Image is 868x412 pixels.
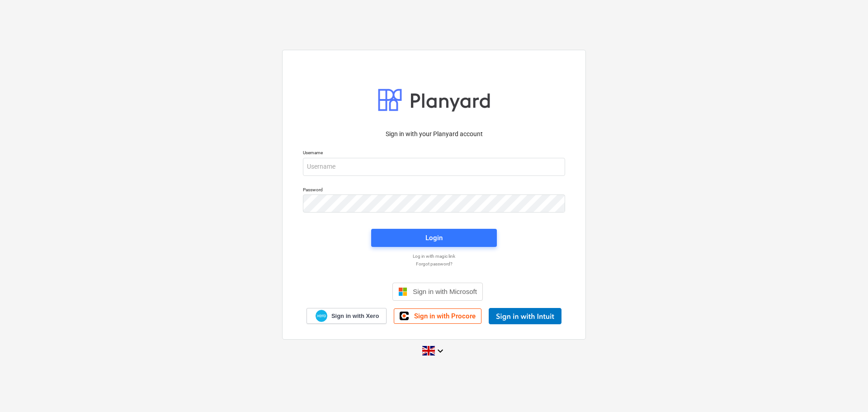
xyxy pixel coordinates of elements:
span: Sign in with Procore [414,312,476,320]
button: Login [371,229,497,247]
span: Sign in with Xero [331,312,379,320]
div: Login [425,232,443,244]
img: Xero logo [316,310,327,322]
a: Log in with magic link [298,253,570,259]
img: Microsoft logo [398,287,407,296]
a: Sign in with Procore [394,308,481,324]
span: Sign in with Microsoft [413,288,477,295]
p: Password [303,187,565,194]
p: Sign in with your Planyard account [303,129,565,139]
a: Sign in with Xero [307,308,387,324]
input: Username [303,158,565,176]
p: Username [303,150,565,157]
a: Forgot password? [298,261,570,267]
i: keyboard_arrow_down [435,346,446,356]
